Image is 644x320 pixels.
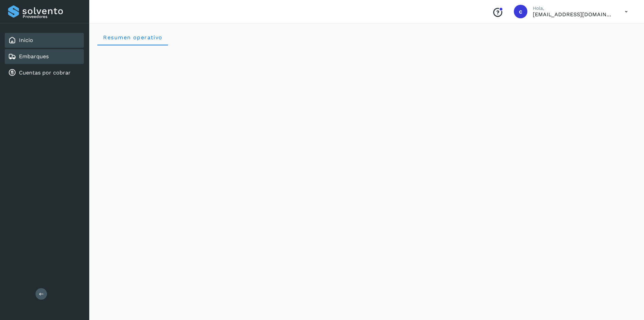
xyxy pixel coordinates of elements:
[533,11,614,18] p: cuentas3@enlacesmet.com.mx
[5,65,84,80] div: Cuentas por cobrar
[23,14,81,19] p: Proveedores
[19,37,33,43] a: Inicio
[5,49,84,64] div: Embarques
[19,53,49,60] a: Embarques
[533,5,614,11] p: Hola,
[103,34,163,41] span: Resumen operativo
[5,33,84,48] div: Inicio
[19,69,71,76] a: Cuentas por cobrar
